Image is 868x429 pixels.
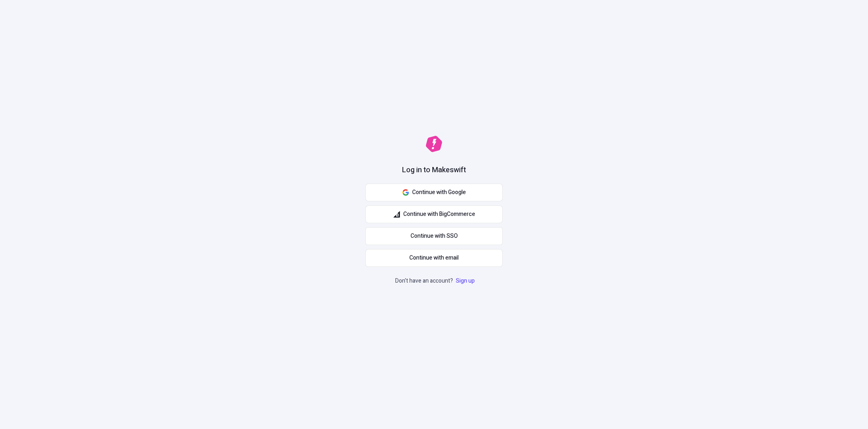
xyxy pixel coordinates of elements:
[409,254,459,262] span: Continue with email
[365,184,503,201] button: Continue with Google
[454,277,476,285] a: Sign up
[365,205,503,223] button: Continue with BigCommerce
[365,249,503,267] button: Continue with email
[402,165,466,175] h1: Log in to Makeswift
[403,210,475,219] span: Continue with BigCommerce
[365,227,503,245] a: Continue with SSO
[395,277,476,285] p: Don't have an account?
[412,188,466,197] span: Continue with Google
